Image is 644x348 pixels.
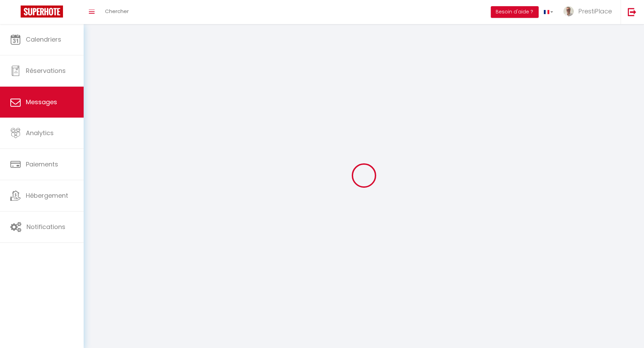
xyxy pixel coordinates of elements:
img: logout [628,8,636,16]
span: Messages [26,98,57,106]
img: ... [563,6,574,17]
img: Super Booking [21,6,63,18]
span: PrestiPlace [578,7,612,15]
span: Chercher [105,8,129,15]
span: Analytics [26,129,54,137]
span: Hébergement [26,191,68,200]
button: Ouvrir le widget de chat LiveChat [6,3,26,23]
span: Réservations [26,66,66,75]
span: Notifications [27,222,65,231]
span: Calendriers [26,35,61,44]
button: Besoin d'aide ? [491,6,539,18]
span: Paiements [26,160,58,168]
